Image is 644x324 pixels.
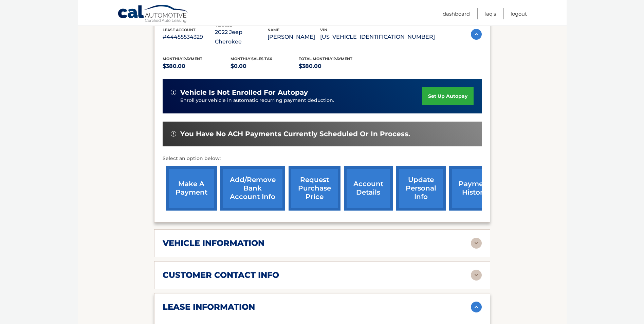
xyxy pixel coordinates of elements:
p: #44455534329 [163,32,215,42]
p: [PERSON_NAME] [268,32,320,42]
a: Dashboard [443,8,470,19]
span: name [268,28,279,32]
span: Monthly sales Tax [231,56,272,61]
img: accordion-active.svg [471,302,482,312]
a: Logout [511,8,527,19]
span: Total Monthly Payment [299,56,352,61]
span: Monthly Payment [163,56,202,61]
span: lease account [163,28,196,32]
p: $0.00 [231,61,299,71]
img: accordion-rest.svg [471,270,482,281]
p: Enroll your vehicle in automatic recurring payment deduction. [180,97,423,104]
img: alert-white.svg [171,131,176,137]
p: $380.00 [299,61,367,71]
a: set up autopay [422,87,473,105]
a: payment history [449,166,500,211]
img: alert-white.svg [171,90,176,95]
a: account details [344,166,393,211]
p: [US_VEHICLE_IDENTIFICATION_NUMBER] [320,32,435,42]
a: Add/Remove bank account info [220,166,285,211]
h2: customer contact info [163,270,279,280]
a: update personal info [396,166,446,211]
h2: lease information [163,302,255,312]
p: Select an option below: [163,155,482,163]
a: Cal Automotive [117,4,189,24]
h2: vehicle information [163,238,264,248]
span: You have no ACH payments currently scheduled or in process. [180,130,410,138]
img: accordion-active.svg [471,29,482,40]
p: 2022 Jeep Cherokee [215,28,268,47]
a: request purchase price [289,166,341,211]
p: $380.00 [163,61,231,71]
img: accordion-rest.svg [471,238,482,249]
a: FAQ's [484,8,496,19]
span: vehicle is not enrolled for autopay [180,88,308,97]
span: vin [320,28,327,32]
a: make a payment [166,166,217,211]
